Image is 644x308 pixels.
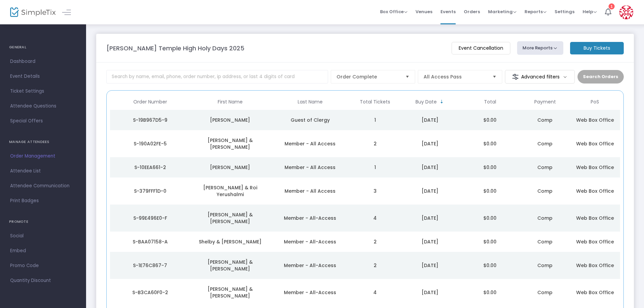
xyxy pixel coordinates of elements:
[534,99,556,105] span: Payment
[460,157,520,177] td: $0.00
[272,262,348,269] div: Member - All-Access
[106,44,244,53] m-panel-title: [PERSON_NAME] Temple High Holy Days 2025
[402,262,458,269] div: 9/22/2025
[402,117,458,123] div: 9/25/2025
[402,164,458,171] div: 9/22/2025
[10,196,76,205] span: Print Badges
[10,276,76,285] span: Quantity Discount
[591,99,599,105] span: PoS
[555,3,574,20] span: Settings
[192,286,268,299] div: Todd & Laura Schumer
[402,215,458,221] div: 9/22/2025
[460,177,520,205] td: $0.00
[505,70,575,84] m-button: Advanced filters
[460,205,520,232] td: $0.00
[576,215,614,221] span: Web Box Office
[576,188,614,194] span: Web Box Office
[112,262,188,269] div: S-1E76C867-7
[112,140,188,147] div: S-190A02FE-5
[484,99,496,105] span: Total
[10,167,76,175] span: Attendee List
[272,140,348,147] div: Member - All Access
[110,94,620,306] div: Data table
[192,117,268,123] div: Liza Hausman
[337,73,400,80] span: Order Complete
[112,117,188,123] div: S-19B967D5-9
[10,246,76,255] span: Embed
[537,117,553,123] span: Comp
[106,70,328,84] input: Search by name, email, phone, order number, ip address, or last 4 digits of card
[464,3,480,20] span: Orders
[350,252,400,279] td: 2
[415,3,432,20] span: Venues
[272,289,348,296] div: Member - All-Access
[192,211,268,225] div: Cliff & Marcie Goldstein
[537,215,553,221] span: Comp
[576,262,614,269] span: Web Box Office
[192,137,268,150] div: Michael Kamiel & Wendy Fisher
[415,99,437,105] span: Buy Date
[112,289,188,296] div: S-B3CA60F0-2
[460,252,520,279] td: $0.00
[298,99,323,105] span: Last Name
[460,232,520,252] td: $0.00
[517,41,564,55] button: More Reports
[440,3,456,20] span: Events
[512,73,519,80] img: filter
[112,215,188,221] div: S-99E496E0-F
[218,99,243,105] span: First Name
[10,232,76,240] span: Social
[488,8,516,15] span: Marketing
[9,215,77,229] h4: PROMOTE
[537,164,553,171] span: Comp
[424,73,487,80] span: All Access Pass
[192,184,268,198] div: Lori Dennis & Roi Yerushalmi
[10,261,76,270] span: Promo Code
[133,99,167,105] span: Order Number
[192,164,268,171] div: Andrea Sher
[402,188,458,194] div: 9/22/2025
[576,117,614,123] span: Web Box Office
[10,102,76,111] span: Attendee Questions
[537,238,553,245] span: Comp
[576,238,614,245] span: Web Box Office
[350,94,400,110] th: Total Tickets
[576,289,614,296] span: Web Box Office
[9,41,77,54] h4: GENERAL
[10,117,76,125] span: Special Offers
[112,164,188,171] div: S-10EEA661-2
[576,140,614,147] span: Web Box Office
[272,188,348,194] div: Member - All Access
[112,188,188,194] div: S-379FFF1D-0
[439,99,445,104] span: Sortable
[537,140,553,147] span: Comp
[460,279,520,306] td: $0.00
[10,152,76,161] span: Order Management
[272,164,348,171] div: Member - All Access
[112,238,188,245] div: S-BAA07158-A
[460,110,520,130] td: $0.00
[9,135,77,149] h4: MANAGE ATTENDEES
[402,238,458,245] div: 9/22/2025
[537,262,553,269] span: Comp
[10,182,76,190] span: Attendee Communication
[350,232,400,252] td: 2
[452,42,510,54] m-button: Event Cancellation
[460,130,520,157] td: $0.00
[272,117,348,123] div: Guest of Clergy
[609,3,615,9] div: 1
[350,177,400,205] td: 3
[10,72,76,81] span: Event Details
[583,8,597,15] span: Help
[576,164,614,171] span: Web Box Office
[350,279,400,306] td: 4
[10,87,76,96] span: Ticket Settings
[402,140,458,147] div: 9/22/2025
[350,157,400,177] td: 1
[537,289,553,296] span: Comp
[490,70,499,83] button: Select
[350,130,400,157] td: 2
[272,215,348,221] div: Member - All-Access
[350,110,400,130] td: 1
[402,289,458,296] div: 9/22/2025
